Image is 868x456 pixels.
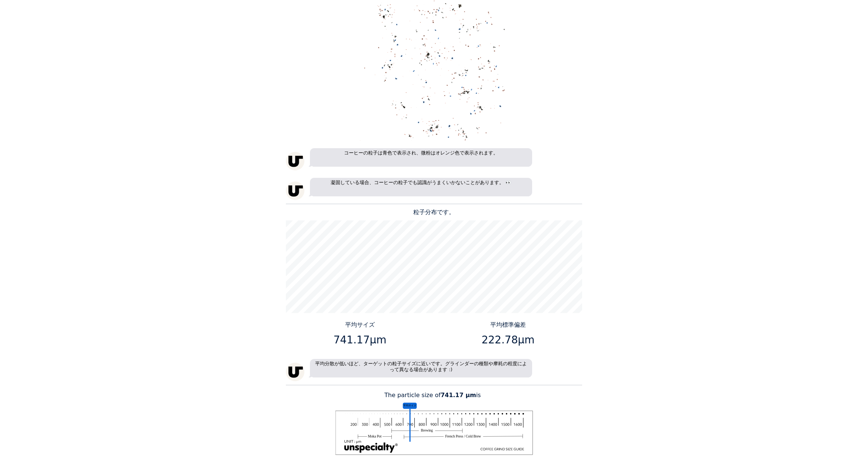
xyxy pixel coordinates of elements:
[289,332,431,348] p: 741.17μm
[310,148,532,167] p: コーヒーの粒子は青色で表示され、微粉はオレンジ色で表示されます。
[286,391,582,400] p: The particle size of is
[437,332,580,348] p: 222.78μm
[286,182,304,200] img: unspecialty-logo
[286,152,304,170] img: unspecialty-logo
[310,359,532,377] p: 平均分散が低いほど、ターゲットの粒子サイズに近いです。グラインダーの種類や摩耗の程度によって異なる場合があります :)
[403,404,417,407] tspan: 平均サイズ
[437,320,580,329] p: 平均標準偏差
[286,208,582,217] p: 粒子分布です。
[289,320,431,329] p: 平均サイズ
[286,363,304,381] img: unspecialty-logo
[310,178,532,196] p: 凝固している場合、コーヒーの粒子でも認識がうまくいかないことがあります。 👀
[441,392,476,399] b: 741.17 μm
